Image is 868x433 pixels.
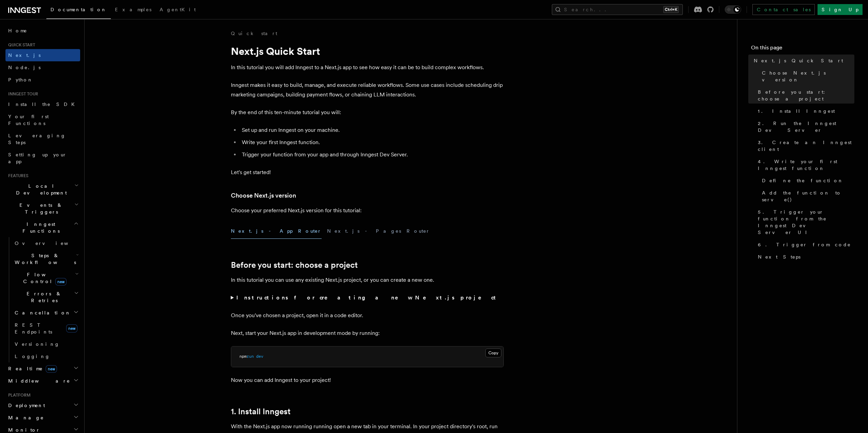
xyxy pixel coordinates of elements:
a: Overview [12,237,80,249]
span: Before you start: choose a project [758,89,854,102]
button: Next.js - Pages Router [327,223,430,239]
button: Local Development [5,180,80,199]
button: Flow Controlnew [12,268,80,288]
li: Trigger your function from your app and through Inngest Dev Server. [240,150,504,159]
span: Next Steps [758,253,800,260]
a: Install the SDK [5,98,80,110]
a: AgentKit [156,2,200,18]
button: Next.js - App Router [231,223,322,239]
a: Examples [111,2,156,18]
span: 2. Run the Inngest Dev Server [758,120,854,134]
span: Inngest tour [5,91,38,97]
a: Versioning [12,338,80,350]
p: In this tutorial you will add Inngest to a Next.js app to see how easy it can be to build complex... [231,63,504,72]
a: Node.js [5,61,80,74]
span: new [46,365,57,373]
span: Next.js Quick Start [754,57,843,64]
a: Before you start: choose a project [231,260,358,270]
span: Platform [5,392,31,398]
a: Next.js [5,49,80,61]
span: npm [239,354,247,359]
button: Middleware [5,375,80,387]
summary: Instructions for creating a new Next.js project [231,293,504,303]
button: Deployment [5,399,80,412]
button: Copy [485,349,501,357]
span: Install the SDK [8,102,79,107]
span: Documentation [50,7,107,12]
span: Logging [15,354,50,359]
span: 4. Write your first Inngest function [758,158,854,172]
span: 3. Create an Inngest client [758,139,854,153]
li: Set up and run Inngest on your machine. [240,125,504,135]
li: Write your first Inngest function. [240,138,504,147]
a: 5. Trigger your function from the Inngest Dev Server UI [755,206,854,238]
span: Next.js [8,52,41,58]
button: Inngest Functions [5,218,80,237]
p: Inngest makes it easy to build, manage, and execute reliable workflows. Some use cases include sc... [231,80,504,99]
a: Quick start [231,30,277,37]
a: Add the function to serve() [759,187,854,206]
p: Next, start your Next.js app in development mode by running: [231,328,504,338]
span: Node.js [8,65,41,70]
span: Overview [15,241,85,246]
span: Realtime [5,365,57,372]
span: Home [8,27,27,34]
a: 1. Install Inngest [231,407,291,416]
span: Python [8,77,33,82]
strong: Instructions for creating a new Next.js project [236,294,499,301]
span: Manage [5,414,44,421]
div: Inngest Functions [5,237,80,362]
p: In this tutorial you can use any existing Next.js project, or you can create a new one. [231,275,504,285]
a: Leveraging Steps [5,129,80,149]
p: Choose your preferred Next.js version for this tutorial: [231,206,504,215]
a: Home [5,25,80,37]
a: Documentation [46,2,111,19]
span: Deployment [5,402,45,409]
span: Steps & Workflows [12,252,76,266]
span: Errors & Retries [12,290,74,304]
span: Cancellation [12,309,71,316]
a: Sign Up [818,4,863,15]
a: Next.js Quick Start [751,55,854,67]
span: REST Endpoints [15,322,52,335]
span: Versioning [15,341,60,347]
h1: Next.js Quick Start [231,45,504,57]
button: Search...Ctrl+K [552,4,683,15]
a: 6. Trigger from code [755,238,854,251]
p: Let's get started! [231,168,504,177]
span: AgentKit [160,7,196,12]
a: Define the function [759,174,854,187]
span: Inngest Functions [5,221,74,234]
a: 1. Install Inngest [755,105,854,117]
a: REST Endpointsnew [12,319,80,338]
span: Features [5,173,28,179]
button: Realtimenew [5,362,80,375]
span: new [66,324,77,333]
span: run [247,354,254,359]
span: Examples [115,7,151,12]
kbd: Ctrl+K [663,6,679,13]
button: Toggle dark mode [725,5,741,14]
span: Define the function [762,177,843,184]
span: Events & Triggers [5,202,74,215]
button: Events & Triggers [5,199,80,218]
a: 2. Run the Inngest Dev Server [755,117,854,136]
span: 6. Trigger from code [758,241,851,248]
button: Steps & Workflows [12,249,80,268]
span: Quick start [5,42,35,48]
button: Manage [5,412,80,424]
a: Before you start: choose a project [755,86,854,105]
span: Flow Control [12,271,75,285]
h4: On this page [751,44,854,55]
span: dev [256,354,263,359]
span: Add the function to serve() [762,189,854,203]
p: Once you've chosen a project, open it in a code editor. [231,311,504,320]
a: Choose Next.js version [231,191,296,200]
a: Logging [12,350,80,362]
a: Contact sales [752,4,815,15]
a: Python [5,74,80,86]
a: Setting up your app [5,149,80,168]
span: 5. Trigger your function from the Inngest Dev Server UI [758,208,854,236]
span: new [55,278,67,285]
span: Your first Functions [8,114,49,126]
